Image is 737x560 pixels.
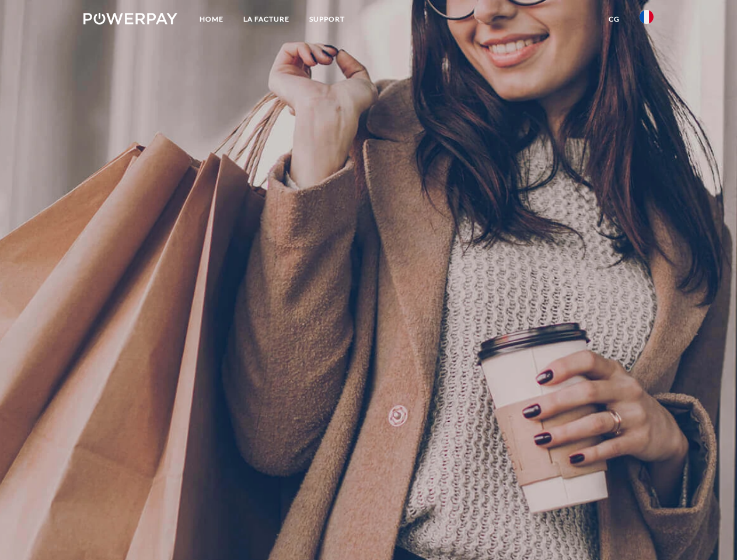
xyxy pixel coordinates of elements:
[299,9,355,30] a: Support
[83,13,177,24] img: logo-powerpay-white.svg
[233,9,299,30] a: LA FACTURE
[640,10,654,24] img: fr
[190,9,233,30] a: Home
[599,9,630,30] a: CG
